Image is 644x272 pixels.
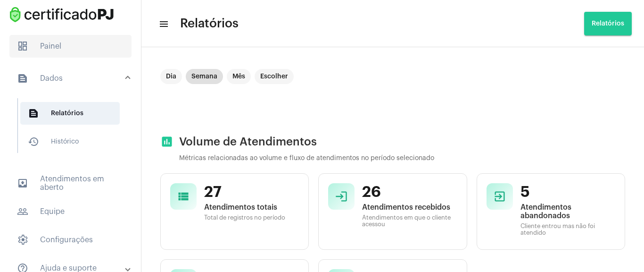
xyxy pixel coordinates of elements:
[204,183,299,201] span: 27
[28,136,39,147] mat-icon: sidenav icon
[28,108,39,119] mat-icon: sidenav icon
[17,73,126,84] mat-panel-title: Dados
[9,229,132,251] span: Configurações
[227,69,251,84] mat-chip: Mês
[17,234,28,246] span: sidenav icon
[9,172,132,195] span: Atendimentos em aberto
[592,20,624,27] span: Relatórios
[520,203,615,220] span: Atendimentos abandonados
[17,41,28,52] span: sidenav icon
[9,200,132,223] span: Equipe
[17,178,28,189] mat-icon: sidenav icon
[335,190,348,203] mat-icon: login
[204,203,299,212] span: Atendimentos totais
[20,102,120,125] span: Relatórios
[362,214,457,228] span: Atendimentos em que o cliente acessou
[160,69,182,84] mat-chip: Dia
[186,69,223,84] mat-chip: Semana
[8,5,116,25] img: fba4626d-73b5-6c3e-879c-9397d3eee438.png
[362,183,457,201] span: 26
[362,203,457,212] span: Atendimentos recebidos
[160,135,173,148] mat-icon: assessment
[520,183,615,201] span: 5
[9,35,132,58] span: Painel
[17,73,28,84] mat-icon: sidenav icon
[255,69,294,84] mat-chip: Escolher
[177,190,190,203] mat-icon: view_list
[6,93,141,166] div: sidenav iconDados
[584,12,632,35] button: Relatórios
[520,223,615,236] span: Cliente entrou mas não foi atendido
[20,130,120,153] span: Histórico
[160,135,625,148] h2: Volume de Atendimentos
[180,16,239,31] span: Relatórios
[179,155,625,162] p: Métricas relacionadas ao volume e fluxo de atendimentos no período selecionado
[204,214,299,221] span: Total de registros no período
[17,206,28,217] mat-icon: sidenav icon
[493,190,506,203] mat-icon: exit_to_app
[6,63,141,93] mat-expansion-panel-header: sidenav iconDados
[158,18,168,30] mat-icon: sidenav icon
